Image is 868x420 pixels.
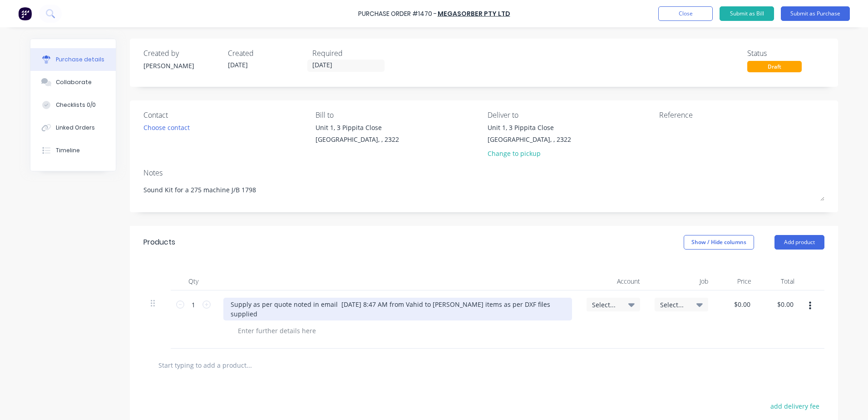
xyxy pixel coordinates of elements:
div: Account [579,272,647,290]
div: Unit 1, 3 Pippita Close [316,123,399,132]
div: Supply as per quote noted in email [DATE] 8:47 AM from Vahid to [PERSON_NAME] items as per DXF fi... [223,298,572,320]
div: Created [228,48,305,59]
div: Purchase details [56,55,104,64]
button: Submit as Bill [720,6,774,21]
button: Timeline [30,139,116,162]
div: Total [759,272,802,290]
button: Show / Hide columns [684,235,754,250]
div: Status [747,48,824,59]
div: Job [647,272,715,290]
div: Contact [143,110,309,120]
div: Linked Orders [56,124,95,132]
span: Select... [592,300,619,310]
div: Timeline [56,146,80,155]
input: Start typing to add a product... [158,356,340,374]
div: [GEOGRAPHIC_DATA], , 2322 [316,135,399,144]
div: Bill to [316,110,481,120]
button: Add product [774,235,824,250]
div: Price [715,272,759,290]
span: Select... [660,300,687,310]
div: Unit 1, 3 Pippita Close [488,123,571,132]
div: Collaborate [56,78,92,86]
div: [PERSON_NAME] [143,61,221,70]
div: [GEOGRAPHIC_DATA], , 2322 [488,135,571,144]
div: Choose contact [143,123,190,132]
a: Megasorber Pty Ltd [438,9,510,18]
div: Products [143,237,175,248]
button: Submit as Purchase [781,6,850,21]
div: Change to pickup [488,149,571,158]
div: Notes [143,167,824,178]
button: Linked Orders [30,116,116,139]
button: Purchase details [30,48,116,71]
div: Draft [747,61,802,72]
textarea: Sound Kit for a 275 machine J/B 1798 [143,180,824,201]
div: Deliver to [488,110,653,120]
div: Purchase Order #1470 - [358,9,437,19]
button: add delivery fee [765,400,824,412]
div: Required [312,48,390,59]
button: Collaborate [30,71,116,94]
button: Close [658,6,713,21]
div: Qty [171,272,216,290]
div: Created by [143,48,221,59]
div: Checklists 0/0 [56,101,96,109]
button: Checklists 0/0 [30,94,116,116]
img: Factory [18,7,32,20]
div: Reference [659,110,824,120]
